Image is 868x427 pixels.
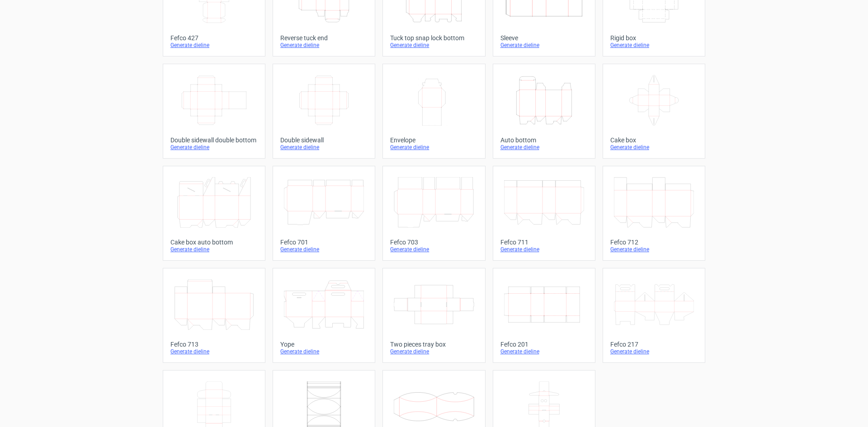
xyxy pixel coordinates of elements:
[603,64,705,159] a: Cake boxGenerate dieline
[163,166,265,261] a: Cake box auto bottomGenerate dieline
[610,246,698,253] div: Generate dieline
[170,34,258,42] div: Fefco 427
[390,34,477,42] div: Tuck top snap lock bottom
[500,136,588,144] div: Auto bottom
[603,268,705,363] a: Fefco 217Generate dieline
[280,136,368,144] div: Double sidewall
[382,166,485,261] a: Fefco 703Generate dieline
[610,348,698,355] div: Generate dieline
[500,144,588,151] div: Generate dieline
[500,42,588,49] div: Generate dieline
[170,246,258,253] div: Generate dieline
[390,341,477,348] div: Two pieces tray box
[390,144,477,151] div: Generate dieline
[273,268,375,363] a: YopeGenerate dieline
[603,166,705,261] a: Fefco 712Generate dieline
[390,348,477,355] div: Generate dieline
[390,239,477,246] div: Fefco 703
[170,239,258,246] div: Cake box auto bottom
[280,34,368,42] div: Reverse tuck end
[280,348,368,355] div: Generate dieline
[610,341,698,348] div: Fefco 217
[610,144,698,151] div: Generate dieline
[500,239,588,246] div: Fefco 711
[273,64,375,159] a: Double sidewallGenerate dieline
[610,42,698,49] div: Generate dieline
[170,144,258,151] div: Generate dieline
[493,268,595,363] a: Fefco 201Generate dieline
[280,341,368,348] div: Yope
[163,64,265,159] a: Double sidewall double bottomGenerate dieline
[500,348,588,355] div: Generate dieline
[390,42,477,49] div: Generate dieline
[500,246,588,253] div: Generate dieline
[280,239,368,246] div: Fefco 701
[500,341,588,348] div: Fefco 201
[610,136,698,144] div: Cake box
[273,166,375,261] a: Fefco 701Generate dieline
[500,34,588,42] div: Sleeve
[382,268,485,363] a: Two pieces tray boxGenerate dieline
[610,34,698,42] div: Rigid box
[280,144,368,151] div: Generate dieline
[390,136,477,144] div: Envelope
[163,268,265,363] a: Fefco 713Generate dieline
[382,64,485,159] a: EnvelopeGenerate dieline
[390,246,477,253] div: Generate dieline
[610,239,698,246] div: Fefco 712
[280,246,368,253] div: Generate dieline
[493,166,595,261] a: Fefco 711Generate dieline
[493,64,595,159] a: Auto bottomGenerate dieline
[170,348,258,355] div: Generate dieline
[170,42,258,49] div: Generate dieline
[170,136,258,144] div: Double sidewall double bottom
[170,341,258,348] div: Fefco 713
[280,42,368,49] div: Generate dieline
